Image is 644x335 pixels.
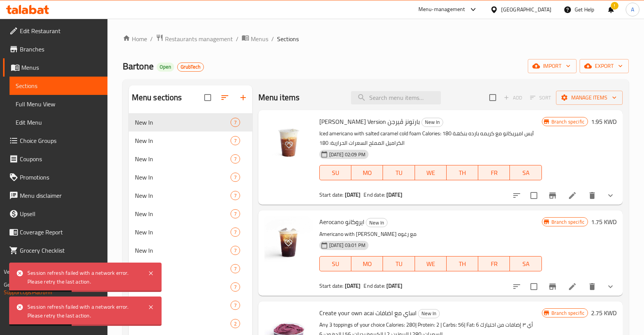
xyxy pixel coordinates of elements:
[135,264,231,273] div: New In
[525,92,556,104] span: Select section first
[123,58,154,75] span: Bartone
[27,303,140,320] div: Session refresh failed with a network error. Please retry the last action.
[16,118,101,127] span: Edit Menu
[3,205,107,223] a: Upsell
[345,190,361,200] b: [DATE]
[319,165,351,180] button: SU
[450,258,475,269] span: TH
[501,92,525,104] span: Add item
[135,319,231,328] span: Babka
[583,277,601,296] button: delete
[231,137,240,144] span: 7
[568,191,577,200] a: Edit menu item
[231,284,240,291] span: 7
[478,165,510,180] button: FR
[450,167,475,178] span: TH
[351,91,441,104] input: search
[421,118,443,127] div: New In
[323,258,348,269] span: SU
[3,168,107,186] a: Promotions
[418,258,444,269] span: WE
[526,188,542,204] span: Select to update
[323,167,348,178] span: SU
[366,218,388,227] div: New In
[264,216,313,265] img: Aerocano ايروكانو
[543,277,562,296] button: Branch-specific-item
[135,154,231,163] div: New In
[150,34,153,43] li: /
[386,190,402,200] b: [DATE]
[231,247,240,254] span: 7
[3,223,107,241] a: Coverage Report
[157,63,174,72] div: Open
[631,5,634,14] span: A
[3,241,107,260] a: Grocery Checklist
[422,118,443,127] span: New In
[364,190,385,200] span: End date:
[526,279,542,295] span: Select to update
[3,131,107,150] a: Choice Groups
[129,278,252,296] div: New In7
[383,256,415,271] button: TU
[386,281,402,291] b: [DATE]
[123,34,629,44] nav: breadcrumb
[3,150,107,168] a: Coupons
[135,209,231,218] span: New In
[481,258,507,269] span: FR
[10,95,107,113] a: Full Menu View
[178,64,203,70] span: GrubTech
[326,242,368,249] span: [DATE] 03:01 PM
[10,113,107,131] a: Edit Menu
[319,116,420,127] span: [PERSON_NAME] Version بارتونز ڤيرجن
[345,281,361,291] b: [DATE]
[386,258,412,269] span: TU
[326,151,368,158] span: [DATE] 02:09 PM
[231,302,240,309] span: 7
[556,91,623,105] button: Manage items
[231,173,240,182] div: items
[135,246,231,255] div: New In
[231,154,240,163] div: items
[383,165,415,180] button: TU
[415,165,447,180] button: WE
[231,301,240,310] div: items
[510,165,541,180] button: SA
[258,92,300,103] h2: Menu items
[3,22,107,40] a: Edit Restaurant
[123,34,147,43] a: Home
[583,186,601,205] button: delete
[319,281,344,291] span: Start date:
[586,61,623,71] span: export
[3,58,107,77] a: Menus
[271,34,274,43] li: /
[3,186,107,205] a: Menu disclaimer
[231,192,240,199] span: 7
[135,191,231,200] div: New In
[231,191,240,200] div: items
[20,136,101,145] span: Choice Groups
[132,92,182,103] h2: Menu sections
[251,34,268,43] span: Menus
[129,241,252,260] div: New In7
[528,59,577,73] button: import
[418,167,444,178] span: WE
[27,269,140,286] div: Session refresh failed with a network error. Please retry the last action.
[20,173,101,182] span: Promotions
[20,154,101,163] span: Coupons
[418,309,440,318] div: New In
[3,40,107,58] a: Branches
[415,256,447,271] button: WE
[447,256,478,271] button: TH
[16,99,101,109] span: Full Menu View
[156,34,233,44] a: Restaurants management
[606,282,615,291] svg: Show Choices
[129,205,252,223] div: New In7
[231,210,240,218] span: 7
[447,165,478,180] button: TH
[548,309,588,317] span: Branch specific
[20,191,101,200] span: Menu disclaimer
[319,307,417,319] span: Create your own acai اساي مع اضافات
[157,64,174,70] span: Open
[264,116,313,165] img: Bartone’s Version بارتونز ڤيرجن
[548,218,588,226] span: Branch specific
